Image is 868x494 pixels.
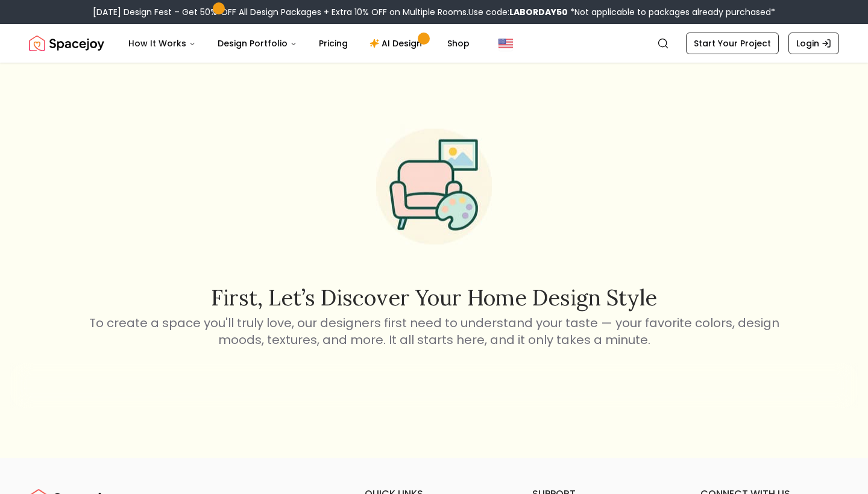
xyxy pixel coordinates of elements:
a: AI Design [360,31,435,55]
span: Use code: [468,6,568,18]
div: [DATE] Design Fest – Get 50% OFF All Design Packages + Extra 10% OFF on Multiple Rooms. [93,6,775,18]
img: Start Style Quiz Illustration [357,110,511,264]
nav: Global [29,24,839,63]
b: LABORDAY50 [509,6,568,18]
img: Spacejoy Logo [29,31,104,55]
a: Start Your Project [686,33,779,54]
button: How It Works [119,31,206,55]
h2: First, let’s discover your home design style [87,286,781,310]
a: Login [788,33,839,54]
span: *Not applicable to packages already purchased* [568,6,775,18]
button: Design Portfolio [208,31,307,55]
img: United States [498,36,513,51]
a: Shop [438,31,479,55]
a: Spacejoy [29,31,104,55]
p: To create a space you'll truly love, our designers first need to understand your taste — your fav... [87,314,781,348]
a: Pricing [309,31,357,55]
nav: Main [119,31,479,55]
